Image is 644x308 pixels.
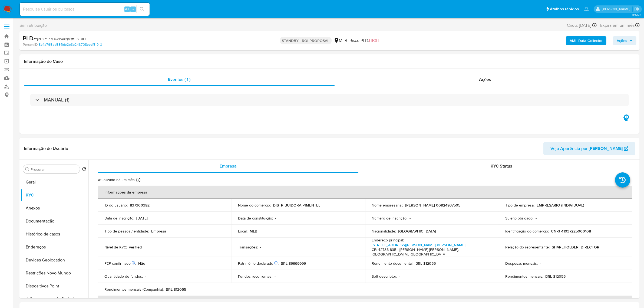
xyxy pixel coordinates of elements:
[104,274,143,279] p: Quantidade de fundos :
[598,22,599,29] span: -
[479,76,491,83] span: Ações
[30,94,629,106] div: MANUAL (1)
[168,76,190,83] span: Eventos ( 1 )
[505,245,550,250] p: Relação do representante :
[369,37,379,44] span: HIGH
[24,146,68,151] h1: Informação do Usuário
[21,293,88,306] button: Adiantamentos de Dinheiro
[600,22,635,28] span: Expira em um mês
[372,203,403,208] p: Nome empresarial :
[19,22,47,28] span: Sem atribuição
[23,34,34,42] b: PLD
[372,242,465,248] a: [STREET_ADDRESS][PERSON_NAME][PERSON_NAME]
[398,229,436,234] p: [GEOGRAPHIC_DATA]
[409,216,411,221] p: -
[491,163,513,169] span: KYC Status
[350,38,379,44] span: Risco PLD:
[570,36,603,45] b: AML Data Collector
[39,42,102,47] a: 8b4a765ae584fde2e3b246708eedf519
[273,203,320,208] p: DISTRIBUIDORA PIMENTEL
[567,22,597,29] div: Criou: [DATE]
[281,261,306,266] p: BRL $9999999
[21,228,88,241] button: Histórico de casos
[21,176,88,189] button: Geral
[136,216,148,221] p: [DATE]
[372,274,397,279] p: Soft descriptor :
[138,261,145,266] p: Não
[415,261,436,266] p: BRL $12055
[34,36,86,42] span: # q2FXmPRLaW1oei2nQftE6F8H
[536,216,537,221] p: -
[238,203,271,208] p: Nome do comércio :
[238,274,272,279] p: Fundos recorrentes :
[21,215,88,228] button: Documentação
[21,267,88,280] button: Restrições Novo Mundo
[21,189,88,202] button: KYC
[275,216,276,221] p: -
[405,203,460,208] p: [PERSON_NAME] 00924937505
[238,261,279,266] p: Patrimônio declarado :
[23,42,38,47] b: Person ID
[505,261,538,266] p: Despesas mensais :
[104,203,128,208] p: ID do usuário :
[617,36,627,45] span: Ações
[540,261,541,266] p: -
[280,37,332,44] p: STANDBY - ROI PROPOSAL
[550,142,623,155] span: Veja Aparência por [PERSON_NAME]
[399,274,400,279] p: -
[505,229,549,234] p: Identificação do comércio :
[31,167,78,172] input: Procurar
[145,274,146,279] p: -
[130,203,150,208] p: 837300392
[584,7,589,11] a: Notificações
[25,167,29,171] button: Procurar
[372,247,490,257] h4: CP: 42738-835 - [PERSON_NAME] [PERSON_NAME], [GEOGRAPHIC_DATA], [GEOGRAPHIC_DATA]
[602,6,632,12] p: jhonata.costa@mercadolivre.com
[20,6,150,13] input: Pesquise usuários ou casos...
[238,216,273,221] p: Data de constituição :
[104,216,134,221] p: Data de inscrição :
[552,245,599,250] p: SHAREHOLDER_DIRECTOR
[129,245,142,250] p: verified
[132,6,134,12] span: s
[104,287,164,292] p: Rendimentos mensais (Companhia) :
[372,229,396,234] p: Nacionalidade :
[505,203,534,208] p: Tipo de empresa :
[104,229,149,234] p: Tipo de pessoa / entidade :
[21,280,88,293] button: Dispositivos Point
[543,142,635,155] button: Veja Aparência por [PERSON_NAME]
[82,167,86,173] button: Retornar ao pedido padrão
[250,229,257,234] p: MLB
[634,6,640,12] a: Sair
[136,5,147,13] button: search-icon
[104,261,136,266] p: PEP confirmado :
[372,216,407,221] p: Número de inscrição :
[334,38,348,44] div: MLB
[551,229,591,234] p: CNPJ 41037225000108
[372,238,404,243] p: Endereço principal :
[21,241,88,254] button: Endereços
[24,59,635,64] h1: Informação do Caso
[21,202,88,215] button: Anexos
[44,97,70,103] h3: MANUAL (1)
[550,6,579,12] span: Atalhos rápidos
[505,216,533,221] p: Sujeito obrigado :
[21,254,88,267] button: Devices Geolocation
[98,186,632,199] th: Informações da empresa
[238,229,247,234] p: Local :
[220,163,237,169] span: Empresa
[505,274,543,279] p: Rendimentos mensais :
[151,229,166,234] p: Empresa
[613,36,636,45] button: Ações
[545,274,566,279] p: BRL $12055
[104,245,127,250] p: Nível de KYC :
[98,177,135,182] p: Atualizado há um mês
[125,6,129,12] span: Alt
[166,287,186,292] p: BRL $12055
[372,261,413,266] p: Rendimento documental :
[537,203,584,208] p: EMPRESARIO (INDIVIDUAL)
[275,274,276,279] p: -
[260,245,261,250] p: -
[566,36,606,45] button: AML Data Collector
[238,245,258,250] p: Transações :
